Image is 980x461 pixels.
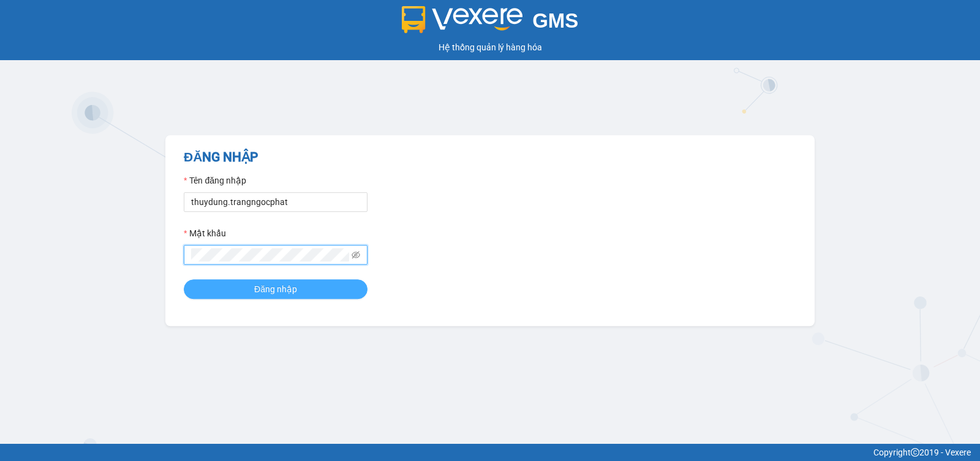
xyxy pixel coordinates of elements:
img: logo 2 [402,6,523,33]
h2: ĐĂNG NHẬP [184,147,367,168]
span: Đăng nhập [254,282,297,296]
input: Tên đăng nhập [184,192,367,212]
div: Hệ thống quản lý hàng hóa [3,41,977,54]
label: Tên đăng nhập [184,174,246,187]
span: GMS [532,9,578,32]
span: copyright [911,448,919,457]
button: Đăng nhập [184,279,367,299]
label: Mật khẩu [184,227,226,240]
input: Mật khẩu [191,248,349,261]
span: eye-invisible [352,250,360,259]
div: Copyright 2019 - Vexere [9,446,971,459]
a: GMS [402,18,579,28]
